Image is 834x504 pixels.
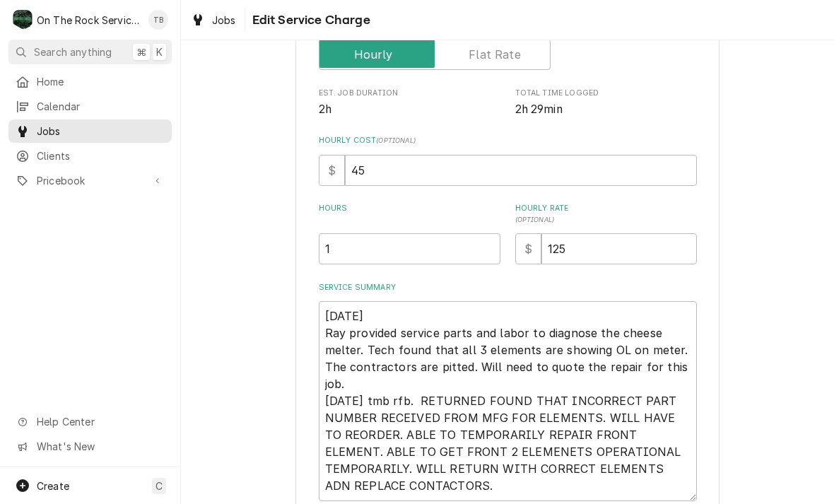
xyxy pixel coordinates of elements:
label: Hourly Rate [515,203,697,225]
span: Edit Service Charge [248,11,370,30]
a: Go to What's New [8,435,172,458]
span: Search anything [34,45,112,59]
textarea: [DATE] Ray provided service parts and labor to diagnose the cheese melter. Tech found that all 3 ... [319,301,697,501]
span: C [155,479,163,493]
label: Hours [319,203,500,225]
span: Est. Job Duration [319,88,500,99]
span: What's New [37,439,163,454]
span: 2h [319,102,331,116]
div: [object Object] [515,203,697,264]
span: Calendar [37,99,165,114]
div: O [13,10,33,30]
span: Help Center [37,414,163,429]
span: ( optional ) [376,136,416,144]
a: Clients [8,144,172,168]
span: ⌘ [136,45,146,59]
div: $ [515,233,541,264]
div: Unit Type [319,20,697,70]
a: Jobs [8,119,172,143]
span: Jobs [37,124,165,139]
span: Est. Job Duration [319,101,500,118]
span: Home [37,74,165,89]
div: TB [148,10,168,30]
div: On The Rock Services [37,13,141,28]
a: Go to Help Center [8,410,172,433]
span: Total Time Logged [515,88,697,99]
span: Pricebook [37,173,143,188]
label: Service Summary [319,282,697,293]
span: K [156,45,163,59]
span: Clients [37,148,165,163]
span: Total Time Logged [515,101,697,118]
a: Jobs [185,8,242,32]
a: Calendar [8,95,172,118]
div: Service Summary [319,282,697,501]
span: Jobs [212,13,236,28]
div: [object Object] [319,203,500,264]
div: Hourly Cost [319,135,697,185]
div: Todd Brady's Avatar [148,10,168,30]
span: 2h 29min [515,102,563,116]
a: Home [8,70,172,93]
div: Total Time Logged [515,88,697,118]
a: Go to Pricebook [8,169,172,192]
span: Create [37,480,69,492]
div: Est. Job Duration [319,88,500,118]
button: Search anything⌘K [8,40,172,64]
div: $ [319,155,345,186]
div: On The Rock Services's Avatar [13,10,33,30]
label: Hourly Cost [319,135,697,146]
span: ( optional ) [515,216,555,223]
